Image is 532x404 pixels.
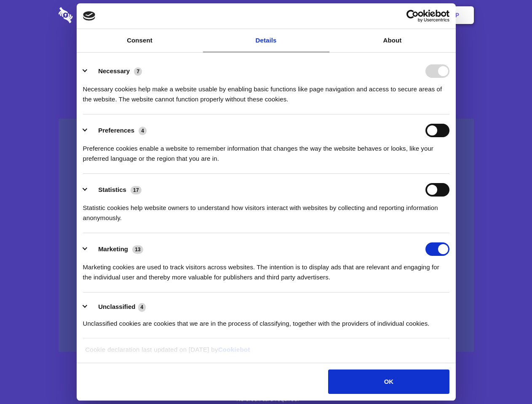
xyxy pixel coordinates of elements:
a: Login [382,2,419,28]
a: Cookiebot [218,346,250,353]
button: Preferences (4) [83,124,152,137]
a: Pricing [247,2,284,28]
a: Consent [77,29,203,52]
img: logo [83,11,96,21]
label: Preferences [98,127,134,134]
button: OK [328,369,449,394]
button: Marketing (13) [83,242,149,256]
div: Marketing cookies are used to track visitors across websites. The intention is to display ads tha... [83,256,449,282]
button: Necessary (7) [83,64,147,78]
span: 7 [134,67,142,76]
span: 17 [131,186,142,194]
a: Usercentrics Cookiebot - opens in a new window [376,10,449,22]
img: logo-wordmark-white-trans-d4663122ce5f474addd5e946df7df03e33cb6a1c49d2221995e7729f52c070b2.svg [59,7,131,23]
span: 13 [132,245,143,254]
div: Preference cookies enable a website to remember information that changes the way the website beha... [83,137,449,164]
span: 4 [139,127,147,135]
a: Details [203,29,329,52]
label: Necessary [98,67,130,74]
a: Wistia video thumbnail [59,119,474,352]
button: Unclassified (4) [83,302,151,312]
a: About [329,29,456,52]
button: Statistics (17) [83,183,147,197]
div: Necessary cookies help make a website usable by enabling basic functions like page navigation and... [83,78,449,104]
h1: Eliminate Slack Data Loss. [59,38,474,68]
label: Statistics [98,186,126,193]
div: Statistic cookies help website owners to understand how visitors interact with websites by collec... [83,197,449,223]
div: Unclassified cookies are cookies that we are in the process of classifying, together with the pro... [83,312,449,329]
div: Cookie declaration last updated on [DATE] by [79,345,453,361]
h4: Auto-redaction of sensitive data, encrypted data sharing and self-destructing private chats. Shar... [59,77,474,104]
a: Contact [342,2,380,28]
label: Marketing [98,245,128,252]
iframe: Drift Widget Chat Controller [490,362,522,394]
span: 4 [138,303,146,311]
